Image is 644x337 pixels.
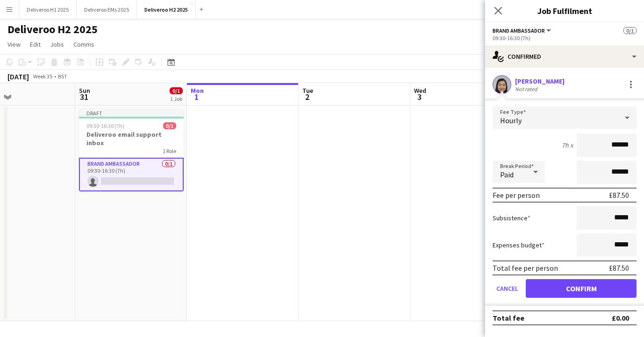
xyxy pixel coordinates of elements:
[414,86,426,95] span: Wed
[79,109,184,117] div: Draft
[7,22,98,36] h1: Deliveroo H2 2025
[493,241,544,249] label: Expenses budget
[137,0,196,19] button: Deliveroo H2 2025
[79,130,184,147] h3: Deliveroo email support inbox
[609,190,629,200] div: £87.50
[19,0,77,19] button: Deliveroo H1 2025
[31,73,54,80] span: Week 35
[191,86,204,95] span: Mon
[612,313,629,323] div: £0.00
[189,91,204,102] span: 1
[562,141,573,149] div: 7h x
[58,73,67,80] div: BST
[515,77,565,85] div: [PERSON_NAME]
[485,45,644,68] div: Confirmed
[515,85,539,92] div: Not rated
[163,122,176,129] span: 0/1
[77,0,137,19] button: Deliveroo EMs 2025
[493,279,522,298] button: Cancel
[493,27,545,34] span: Brand Ambassador
[170,95,182,102] div: 1 Job
[170,87,183,94] span: 0/1
[30,40,41,49] span: Edit
[301,91,313,102] span: 2
[26,38,44,50] a: Edit
[70,38,98,50] a: Comms
[7,40,21,49] span: View
[50,40,64,49] span: Jobs
[485,5,644,17] h3: Job Fulfilment
[79,86,90,95] span: Sun
[302,86,313,95] span: Tue
[79,158,184,191] app-card-role: Brand Ambassador0/109:30-16:30 (7h)
[79,109,184,191] app-job-card: Draft09:30-16:30 (7h)0/1Deliveroo email support inbox1 RoleBrand Ambassador0/109:30-16:30 (7h)
[623,27,637,34] span: 0/1
[413,91,426,102] span: 3
[493,27,552,34] button: Brand Ambassador
[493,35,637,42] div: 09:30-16:30 (7h)
[609,263,629,273] div: £87.50
[73,40,94,49] span: Comms
[493,263,558,273] div: Total fee per person
[86,122,124,129] span: 09:30-16:30 (7h)
[4,38,24,50] a: View
[493,214,530,222] label: Subsistence
[526,279,637,298] button: Confirm
[7,72,29,81] div: [DATE]
[500,116,522,125] span: Hourly
[163,147,176,154] span: 1 Role
[78,91,90,102] span: 31
[46,38,68,50] a: Jobs
[500,170,514,179] span: Paid
[493,190,540,200] div: Fee per person
[493,313,524,323] div: Total fee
